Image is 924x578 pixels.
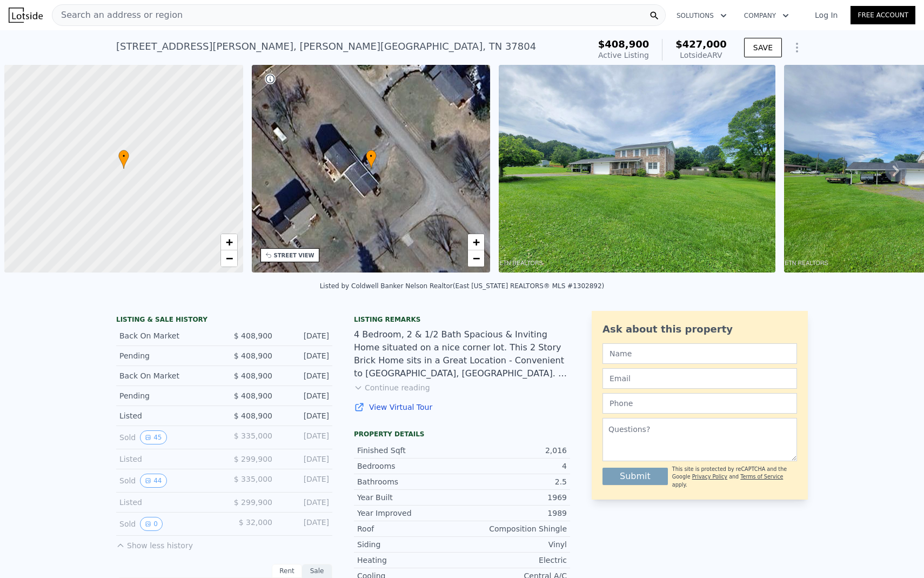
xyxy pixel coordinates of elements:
[118,151,129,161] span: •
[602,322,797,337] div: Ask about this property
[118,150,129,169] div: •
[357,523,462,534] div: Roof
[468,234,484,250] a: Zoom in
[234,498,272,507] span: $ 299,900
[675,50,727,61] div: Lotside ARV
[119,517,216,531] div: Sold
[462,523,567,534] div: Composition Shingle
[234,351,272,360] span: $ 408,900
[234,371,272,380] span: $ 408,900
[473,235,480,249] span: +
[281,497,329,508] div: [DATE]
[462,539,567,550] div: Vinyl
[462,461,567,471] div: 4
[119,370,216,381] div: Back On Market
[234,331,272,340] span: $ 408,900
[462,445,567,456] div: 2,016
[462,492,567,503] div: 1969
[140,474,166,488] button: View historical data
[225,235,232,249] span: +
[234,431,272,440] span: $ 335,000
[116,315,332,326] div: LISTING & SALE HISTORY
[225,251,232,265] span: −
[234,391,272,400] span: $ 408,900
[462,476,567,487] div: 2.5
[602,343,797,364] input: Name
[668,6,735,25] button: Solutions
[281,410,329,421] div: [DATE]
[281,454,329,464] div: [DATE]
[9,8,43,23] img: Lotside
[357,539,462,550] div: Siding
[119,430,216,444] div: Sold
[366,150,377,169] div: •
[302,564,332,578] div: Sale
[357,555,462,566] div: Heating
[234,411,272,420] span: $ 408,900
[281,370,329,381] div: [DATE]
[735,6,798,25] button: Company
[602,468,668,485] button: Submit
[354,402,570,413] a: View Virtual Tour
[119,454,216,464] div: Listed
[744,38,782,57] button: SAVE
[602,368,797,389] input: Email
[786,37,808,58] button: Show Options
[740,474,783,480] a: Terms of Service
[320,282,605,290] div: Listed by Coldwell Banker Nelson Realtor (East [US_STATE] REALTORS® MLS #1302892)
[221,250,237,267] a: Zoom out
[239,518,272,527] span: $ 32,000
[281,430,329,444] div: [DATE]
[357,508,462,519] div: Year Improved
[221,234,237,250] a: Zoom in
[281,517,329,531] div: [DATE]
[366,151,377,161] span: •
[598,51,649,59] span: Active Listing
[354,315,570,324] div: Listing remarks
[116,536,193,551] button: Show less history
[281,474,329,488] div: [DATE]
[462,555,567,566] div: Electric
[272,564,302,578] div: Rent
[357,476,462,487] div: Bathrooms
[675,38,727,50] span: $427,000
[462,508,567,519] div: 1989
[602,393,797,414] input: Phone
[354,328,570,380] div: 4 Bedroom, 2 & 1/2 Bath Spacious & Inviting Home situated on a nice corner lot. This 2 Story Bric...
[281,330,329,341] div: [DATE]
[234,455,272,463] span: $ 299,900
[281,390,329,401] div: [DATE]
[598,38,650,50] span: $408,900
[52,9,183,22] span: Search an address or region
[274,251,314,260] div: STREET VIEW
[281,350,329,361] div: [DATE]
[119,497,216,508] div: Listed
[140,517,163,531] button: View historical data
[234,475,272,483] span: $ 335,000
[116,39,536,54] div: [STREET_ADDRESS][PERSON_NAME] , [PERSON_NAME][GEOGRAPHIC_DATA] , TN 37804
[802,10,851,21] a: Log In
[499,65,775,273] img: Sale: 142285069 Parcel: 86837267
[468,250,484,267] a: Zoom out
[119,474,216,488] div: Sold
[119,350,216,361] div: Pending
[357,445,462,456] div: Finished Sqft
[357,492,462,503] div: Year Built
[357,461,462,471] div: Bedrooms
[119,390,216,401] div: Pending
[354,382,430,393] button: Continue reading
[672,466,797,489] div: This site is protected by reCAPTCHA and the Google and apply.
[851,6,915,24] a: Free Account
[354,430,570,439] div: Property details
[473,251,480,265] span: −
[692,474,727,480] a: Privacy Policy
[119,330,216,341] div: Back On Market
[140,430,166,444] button: View historical data
[119,410,216,421] div: Listed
